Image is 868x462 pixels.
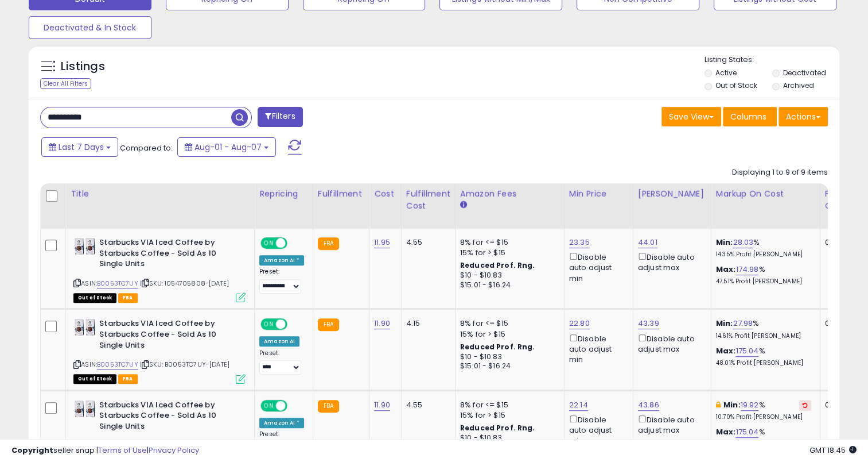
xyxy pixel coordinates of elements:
div: $15.01 - $16.24 [460,280,555,290]
div: Title [71,188,250,200]
div: ASIN: [73,318,246,382]
small: FBA [318,400,339,413]
strong: Copyright [11,445,53,456]
span: | SKU: 1054705808-[DATE] [140,279,229,288]
div: 8% for <= $15 [460,318,555,329]
div: % [716,400,811,421]
th: The percentage added to the cost of goods (COGS) that forms the calculator for Min & Max prices. [711,183,820,229]
b: Max: [716,426,736,437]
div: [PERSON_NAME] [638,188,706,200]
span: FBA [118,374,138,384]
div: 8% for <= $15 [460,237,555,248]
div: % [716,318,811,340]
a: 174.98 [735,264,758,275]
div: Disable auto adjust max [638,413,702,436]
button: Save View [661,107,721,126]
div: 8% for <= $15 [460,400,555,410]
div: Disable auto adjust min [569,413,624,446]
span: ON [262,319,276,329]
div: $15.01 - $16.24 [460,361,555,371]
span: Last 7 Days [59,141,104,153]
span: OFF [286,238,304,248]
a: 11.90 [374,318,390,329]
small: Amazon Fees. [460,200,467,210]
div: seller snap | | [11,445,199,456]
span: OFF [286,401,304,410]
span: Columns [730,111,766,122]
img: 51sDt0wLcwL._SL40_.jpg [73,318,96,337]
div: Amazon AI * [259,255,304,265]
div: Markup on Cost [716,188,815,200]
div: 0 [825,400,861,410]
span: ON [262,401,276,410]
div: $10 - $10.83 [460,271,555,280]
label: Out of Stock [715,80,757,90]
div: Preset: [259,349,304,375]
span: 2025-08-15 18:45 GMT [809,445,857,456]
a: B0053TC7UY [97,360,138,369]
div: % [716,346,811,367]
span: Compared to: [120,143,173,153]
div: Amazon AI * [259,418,304,428]
div: 15% for > $15 [460,410,555,421]
p: 14.61% Profit [PERSON_NAME] [716,332,811,340]
div: 4.15 [406,318,446,329]
span: OFF [286,319,304,329]
b: Min: [716,318,733,329]
div: 4.55 [406,237,446,248]
a: 27.98 [733,318,753,329]
div: Disable auto adjust min [569,251,624,284]
div: % [716,264,811,286]
div: % [716,427,811,448]
a: 175.04 [735,426,758,438]
a: 175.04 [735,345,758,357]
button: Last 7 Days [41,137,118,157]
a: B0053TC7UY [97,279,138,288]
p: 10.70% Profit [PERSON_NAME] [716,413,811,421]
span: All listings that are currently out of stock and unavailable for purchase on Amazon [73,293,116,303]
div: 0 [825,318,861,329]
span: | SKU: B0053TC7UY-[DATE] [140,360,229,369]
div: Fulfillment Cost [406,188,450,212]
button: Columns [723,107,777,126]
b: Reduced Prof. Rng. [460,342,535,352]
span: All listings that are currently out of stock and unavailable for purchase on Amazon [73,374,116,384]
a: 22.80 [569,318,590,329]
a: 44.01 [638,237,657,248]
div: Min Price [569,188,628,200]
span: ON [262,238,276,248]
div: Preset: [259,268,304,294]
div: 0 [825,237,861,248]
b: Min: [723,399,741,410]
div: Cost [374,188,396,200]
div: Disable auto adjust min [569,332,624,365]
a: 23.35 [569,237,590,248]
p: 14.35% Profit [PERSON_NAME] [716,251,811,259]
button: Actions [779,107,828,126]
img: 51sDt0wLcwL._SL40_.jpg [73,400,96,418]
div: Amazon AI [259,336,299,346]
span: FBA [118,293,138,303]
div: 4.55 [406,400,446,410]
small: FBA [318,237,339,250]
b: Min: [716,237,733,248]
a: 43.39 [638,318,659,329]
b: Starbucks VIA Iced Coffee by Starbucks Coffee - Sold As 10 Single Units [99,237,239,272]
p: 47.51% Profit [PERSON_NAME] [716,278,811,286]
div: Disable auto adjust max [638,332,702,355]
b: Max: [716,264,736,275]
button: Filters [258,107,302,127]
p: Listing States: [704,55,839,66]
div: % [716,237,811,259]
p: 48.01% Profit [PERSON_NAME] [716,359,811,367]
b: Max: [716,345,736,356]
a: 11.90 [374,399,390,411]
h5: Listings [61,59,105,75]
div: Displaying 1 to 9 of 9 items [732,167,828,178]
button: Aug-01 - Aug-07 [177,137,276,157]
a: Terms of Use [98,445,147,456]
b: Reduced Prof. Rng. [460,260,535,270]
a: 19.92 [741,399,759,411]
a: 28.03 [733,237,753,248]
small: FBA [318,318,339,331]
